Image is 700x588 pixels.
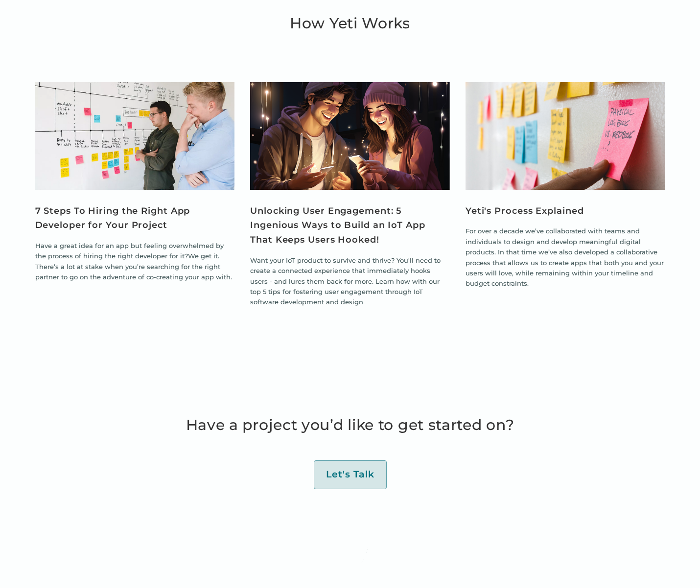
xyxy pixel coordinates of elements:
[466,82,665,190] a: View Article
[250,82,450,190] img: two people looking a their mobile device.
[35,204,235,233] a: 7 Steps To Hiring the Right App Developer for Your Project
[35,82,235,190] a: View Article
[326,469,374,481] div: Let's Talk
[250,82,450,190] a: View Article
[35,241,235,283] p: Have a great idea for an app but feeling overwhelmed by the process of hiring the right developer...
[186,413,514,437] h2: Have a project you’d like to get started on?
[466,204,665,219] a: Yeti's Process Explained
[314,460,387,489] a: Let's Talk
[250,204,450,248] a: Unlocking User Engagement: 5 Ingenious Ways to Build an IoT App That Keeps Users Hooked!
[250,255,450,308] p: Want your IoT product to survive and thrive? You'll need to create a connected experience that im...
[290,12,410,35] h2: How Yeti Works
[466,226,665,289] p: For over a decade we’ve collaborated with teams and individuals to design and develop meaningful ...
